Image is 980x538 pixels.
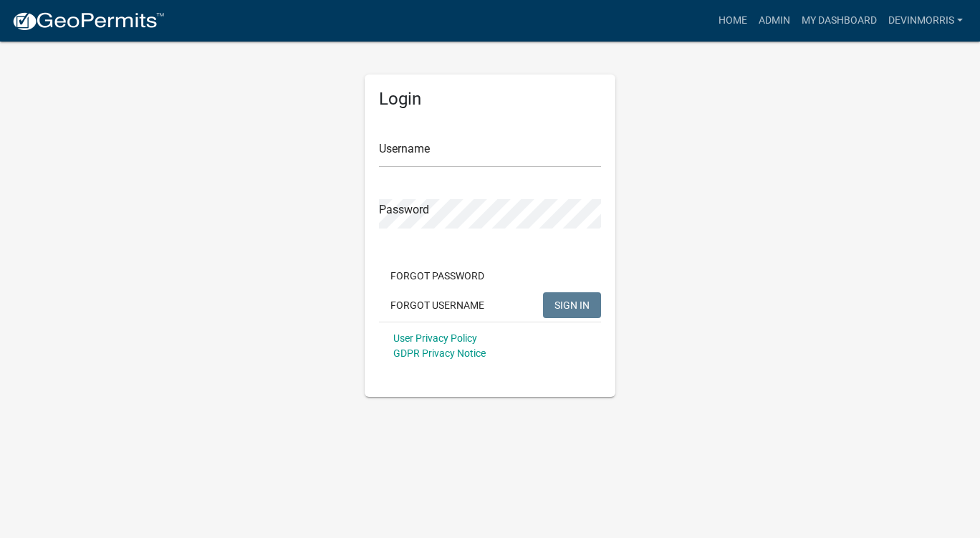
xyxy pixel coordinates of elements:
[379,89,601,110] h5: Login
[393,347,486,359] a: GDPR Privacy Notice
[713,7,753,34] a: Home
[393,332,477,344] a: User Privacy Policy
[543,292,601,318] button: SIGN IN
[379,263,496,289] button: Forgot Password
[379,292,496,318] button: Forgot Username
[883,7,969,34] a: Devinmorris
[554,299,590,310] span: SIGN IN
[796,7,883,34] a: My Dashboard
[753,7,796,34] a: Admin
